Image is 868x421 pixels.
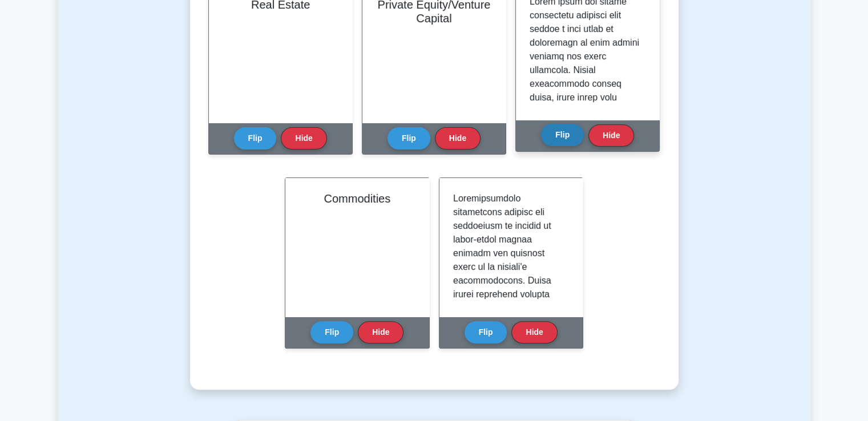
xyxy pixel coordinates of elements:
[234,127,277,149] button: Flip
[511,321,557,343] button: Hide
[435,127,481,149] button: Hide
[358,321,403,343] button: Hide
[387,127,430,149] button: Flip
[541,124,584,146] button: Flip
[465,321,507,343] button: Flip
[310,321,353,343] button: Flip
[299,192,415,205] h2: Commodities
[588,124,634,147] button: Hide
[281,127,326,149] button: Hide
